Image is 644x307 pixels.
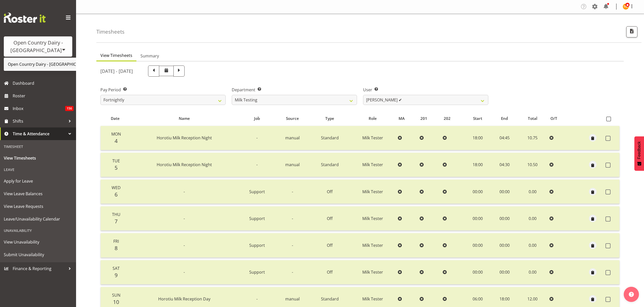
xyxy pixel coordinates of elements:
span: 4 [115,137,118,144]
td: 00:00 [464,206,491,231]
span: Sun [112,292,120,298]
td: 00:00 [464,180,491,204]
span: manual [285,296,300,302]
div: Open Country Dairy - [GEOGRAPHIC_DATA] [9,39,67,54]
td: 00:00 [464,260,491,284]
span: Time & Attendance [13,130,66,138]
div: Unavailability [1,225,75,236]
td: 04:30 [491,153,517,177]
span: - [292,216,293,221]
span: End [501,116,508,121]
span: Apply for Leave [4,177,72,185]
span: Type [325,116,334,121]
span: Milk Tester [362,269,383,275]
span: 6 [115,191,118,198]
td: 00:00 [464,233,491,257]
td: 10.75 [517,126,547,150]
span: manual [285,135,300,141]
span: Name [179,116,190,121]
span: 9 [115,272,118,279]
td: 0.00 [517,180,547,204]
button: Feedback - Show survey [634,136,644,171]
span: Date [111,116,120,121]
td: 00:00 [491,260,517,284]
td: 18:00 [464,126,491,150]
span: 201 [420,116,427,121]
span: - [256,296,258,302]
span: Finance & Reporting [13,265,66,272]
span: Start [473,116,482,121]
label: Pay Period [100,87,226,93]
a: Submit Unavailability [1,248,75,261]
a: View Leave Balances [1,187,75,200]
span: View Leave Balances [4,190,72,198]
span: 7 [115,218,118,225]
td: 0.00 [517,260,547,284]
span: Milk Tester [362,243,383,248]
span: Summary [140,53,159,59]
span: Submit Unavailability [4,251,72,258]
td: 0.00 [517,233,547,257]
span: Milk Tester [362,296,383,302]
span: Support [249,216,265,221]
a: Apply for Leave [1,175,75,187]
span: Inbox [13,105,65,112]
td: 00:00 [491,206,517,231]
img: Rosterit website logo [4,13,46,23]
span: - [184,269,185,275]
label: User [363,87,488,93]
td: Off [310,233,350,257]
span: - [292,189,293,194]
span: MA [399,116,405,121]
span: - [184,216,185,221]
span: - [184,189,185,194]
span: View Leave Requests [4,203,72,210]
td: 00:00 [491,233,517,257]
span: Support [249,269,265,275]
div: Timesheet [1,141,75,152]
span: manual [285,162,300,167]
span: Source [286,116,299,121]
span: - [292,243,293,248]
td: Standard [310,126,350,150]
h4: Timesheets [96,29,124,35]
a: View Leave Requests [1,200,75,213]
span: - [256,135,258,141]
span: Role [369,116,377,121]
span: 8 [115,245,118,252]
span: Mon [111,131,121,137]
a: View Timesheets [1,152,75,164]
span: Roster [13,92,74,100]
span: Total [528,116,537,121]
td: Off [310,260,350,284]
span: Milk Tester [362,189,383,194]
td: Off [310,180,350,204]
span: Milk Tester [362,162,383,167]
span: Feedback [637,141,641,159]
span: Thu [112,212,120,217]
span: Wed [112,185,121,190]
span: Tue [112,158,120,164]
span: Fri [113,238,119,244]
span: Horotiu Milk Reception Night [157,135,212,141]
span: - [184,243,185,248]
span: 156 [65,106,74,111]
span: View Unavailability [4,238,72,246]
span: Support [249,243,265,248]
span: 202 [444,116,451,121]
a: Open Country Dairy - [GEOGRAPHIC_DATA] [4,60,102,69]
td: 00:00 [491,180,517,204]
span: Horotiu Milk Reception Day [158,296,210,302]
span: Dashboard [13,79,74,87]
td: 10.50 [517,153,547,177]
button: Export CSV [626,26,637,37]
span: - [292,269,293,275]
span: Milk Tester [362,135,383,141]
span: Milk Tester [362,216,383,221]
span: Job [254,116,260,121]
td: 18:00 [464,153,491,177]
span: 5 [115,164,118,171]
td: 0.00 [517,206,547,231]
label: Department [232,87,357,93]
h5: [DATE] - [DATE] [100,68,133,74]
